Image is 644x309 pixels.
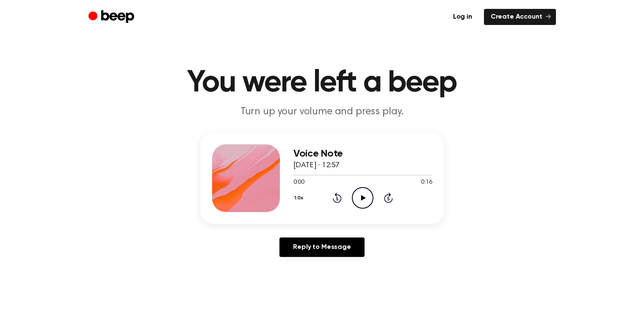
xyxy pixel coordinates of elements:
span: [DATE] · 12:57 [293,162,340,169]
a: Create Account [484,9,556,25]
span: 0:16 [421,178,432,187]
button: 1.0x [293,191,307,205]
a: Reply to Message [279,237,364,257]
a: Log in [446,9,479,25]
span: 0:00 [293,178,304,187]
p: Turn up your volume and press play. [160,105,485,119]
h1: You were left a beep [105,68,539,98]
h3: Voice Note [293,148,432,160]
a: Beep [88,9,136,25]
